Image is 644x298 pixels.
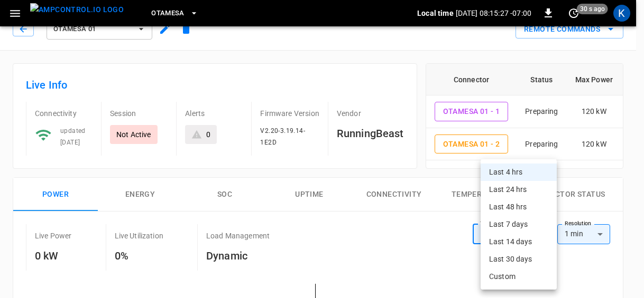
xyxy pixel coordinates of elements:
li: Last 7 days [481,216,557,233]
li: Last 48 hrs [481,198,557,216]
li: Last 4 hrs [481,164,557,181]
li: Last 24 hrs [481,181,557,198]
li: Custom [481,268,557,285]
li: Last 30 days [481,251,557,268]
li: Last 14 days [481,233,557,251]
